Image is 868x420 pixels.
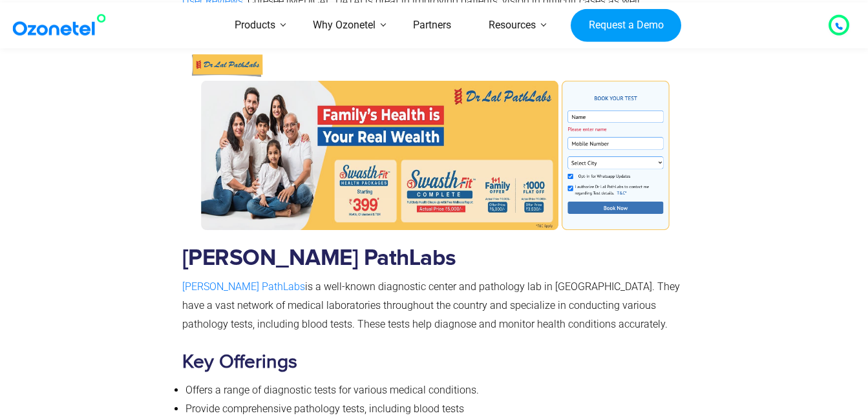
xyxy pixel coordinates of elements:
span: Provide comprehensive pathology tests, including blood tests [185,403,464,415]
b: [PERSON_NAME] PathLabs [182,247,456,269]
a: Products [216,3,294,48]
b: Key Offerings [182,350,297,373]
span: Offers a range of diagnostic tests for various medical conditions. [185,384,479,396]
a: Why Ozonetel [294,3,394,48]
a: Request a Demo [571,8,681,42]
a: Partners [394,3,470,48]
span: is a well-known diagnostic center and pathology lab in [GEOGRAPHIC_DATA]. They have a vast networ... [182,280,680,330]
a: [PERSON_NAME] PathLabs [182,280,305,293]
a: Resources [470,3,555,48]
